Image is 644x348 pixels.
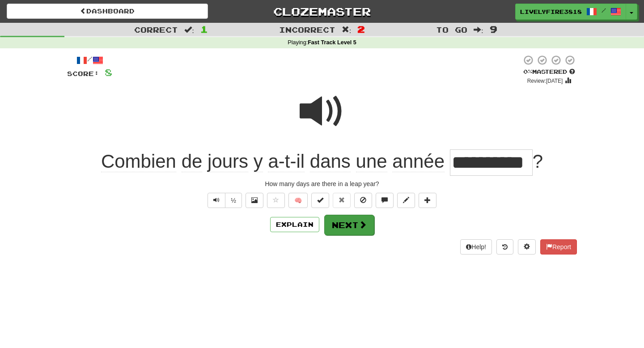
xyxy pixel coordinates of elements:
[267,193,285,208] button: Favorite sentence (alt+f)
[392,151,445,172] span: année
[376,193,394,208] button: Discuss sentence (alt+u)
[460,239,492,255] button: Help!
[268,151,305,172] span: a-t-il
[182,151,203,172] span: de
[520,8,582,16] span: LivelyFire3818
[184,26,194,34] span: :
[254,151,263,172] span: y
[342,26,352,34] span: :
[67,70,99,77] span: Score:
[105,67,112,78] span: 8
[496,239,513,255] button: Round history (alt+y)
[521,68,577,76] div: Mastered
[206,193,242,208] div: Text-to-speech controls
[308,39,356,46] strong: Fast Track Level 5
[474,26,483,34] span: :
[270,217,319,232] button: Explain
[134,25,178,34] span: Correct
[419,193,436,208] button: Add to collection (alt+a)
[246,193,263,208] button: Show image (alt+x)
[225,193,242,208] button: ½
[602,7,606,13] span: /
[540,239,577,255] button: Report
[436,25,467,34] span: To go
[523,68,532,75] span: 0 %
[288,193,308,208] button: 🧠
[311,193,329,208] button: Set this sentence to 100% Mastered (alt+m)
[324,215,374,235] button: Next
[221,4,423,19] a: Clozemaster
[279,25,335,34] span: Incorrect
[101,151,176,172] span: Combien
[67,55,112,66] div: /
[490,24,497,34] span: 9
[356,151,387,172] span: une
[310,151,351,172] span: dans
[357,24,365,34] span: 2
[208,193,225,208] button: Play sentence audio (ctl+space)
[208,151,248,172] span: jours
[527,78,563,84] small: Review: [DATE]
[333,193,351,208] button: Reset to 0% Mastered (alt+r)
[515,4,626,20] a: LivelyFire3818 /
[7,4,208,19] a: Dashboard
[67,179,577,188] div: How many days are there in a leap year?
[533,151,543,172] span: ?
[200,24,208,34] span: 1
[397,193,415,208] button: Edit sentence (alt+d)
[354,193,372,208] button: Ignore sentence (alt+i)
